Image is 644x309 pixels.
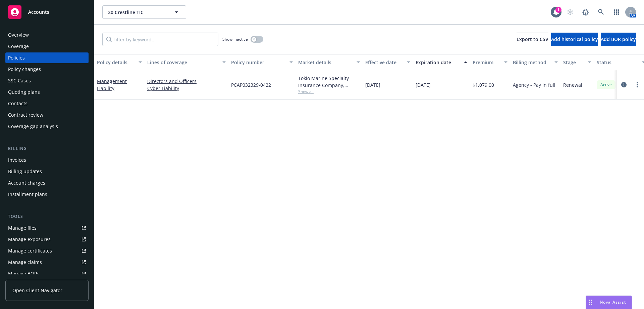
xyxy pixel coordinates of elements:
[551,36,598,42] span: Add historical policy
[601,33,636,46] button: Add BOR policy
[633,81,641,89] a: more
[8,178,45,188] div: Account charges
[517,36,548,42] span: Export to CSV
[5,30,89,40] a: Overview
[579,5,592,19] a: Report a Bug
[5,268,89,279] a: Manage BORs
[416,81,431,88] span: [DATE]
[5,41,89,52] a: Coverage
[8,223,37,233] div: Manage files
[222,36,248,42] span: Show inactive
[8,234,51,245] div: Manage exposures
[8,52,25,63] div: Policies
[147,59,218,66] div: Lines of coverage
[586,296,594,309] div: Drag to move
[5,223,89,233] a: Manage files
[228,54,296,70] button: Policy number
[365,59,403,66] div: Effective date
[8,41,29,52] div: Coverage
[5,145,89,152] div: Billing
[586,296,632,309] button: Nova Assist
[413,54,470,70] button: Expiration date
[5,3,89,22] a: Accounts
[8,64,41,75] div: Policy changes
[5,121,89,132] a: Coverage gap analysis
[601,36,636,42] span: Add BOR policy
[513,81,555,88] span: Agency - Pay in full
[8,30,29,40] div: Overview
[97,78,127,91] a: Management Liability
[620,81,628,89] a: circleInformation
[5,189,89,200] a: Installment plans
[610,5,623,19] a: Switch app
[8,98,28,109] div: Contacts
[147,85,226,92] a: Cyber Liability
[594,5,608,19] a: Search
[5,52,89,63] a: Policies
[5,245,89,256] a: Manage certificates
[102,33,218,46] input: Filter by keyword...
[108,9,166,16] span: 20 Crestline TIC
[298,59,353,66] div: Market details
[5,166,89,177] a: Billing updates
[563,81,582,88] span: Renewal
[231,81,271,88] span: PCAP032329-0422
[5,75,89,86] a: SSC Cases
[97,59,135,66] div: Policy details
[363,54,413,70] button: Effective date
[473,59,500,66] div: Premium
[8,245,52,256] div: Manage certificates
[517,33,548,46] button: Export to CSV
[5,64,89,75] a: Policy changes
[145,54,228,70] button: Lines of coverage
[600,299,626,305] span: Nova Assist
[8,268,40,279] div: Manage BORs
[473,81,494,88] span: $1,079.00
[147,78,226,85] a: Directors and Officers
[8,121,58,132] div: Coverage gap analysis
[8,257,42,268] div: Manage claims
[365,81,380,88] span: [DATE]
[8,87,40,98] div: Quoting plans
[5,234,89,245] a: Manage exposures
[5,178,89,188] a: Account charges
[94,54,145,70] button: Policy details
[563,59,584,66] div: Stage
[560,54,594,70] button: Stage
[5,257,89,268] a: Manage claims
[555,7,561,13] div: 1
[298,75,360,89] div: Tokio Marine Specialty Insurance Company, Philadelphia Insurance Companies, GIG Insurance
[5,155,89,165] a: Invoices
[231,59,285,66] div: Policy number
[102,5,186,19] button: 20 Crestline TIC
[12,287,62,294] span: Open Client Navigator
[8,75,31,86] div: SSC Cases
[551,33,598,46] button: Add historical policy
[28,9,49,15] span: Accounts
[298,89,360,94] span: Show all
[5,110,89,120] a: Contract review
[597,59,638,66] div: Status
[8,110,43,120] div: Contract review
[510,54,560,70] button: Billing method
[8,166,42,177] div: Billing updates
[416,59,460,66] div: Expiration date
[513,59,550,66] div: Billing method
[5,98,89,109] a: Contacts
[563,5,577,19] a: Start snowing
[5,213,89,220] div: Tools
[296,54,363,70] button: Market details
[8,155,26,165] div: Invoices
[5,87,89,98] a: Quoting plans
[599,82,613,88] span: Active
[470,54,510,70] button: Premium
[8,189,47,200] div: Installment plans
